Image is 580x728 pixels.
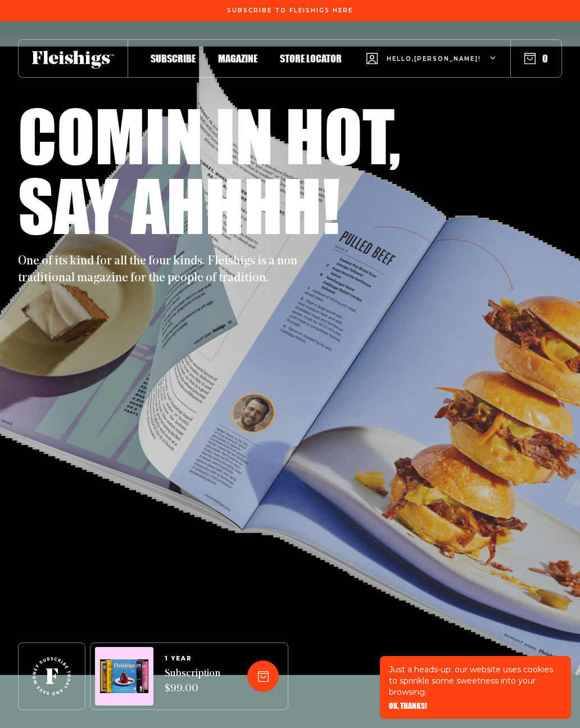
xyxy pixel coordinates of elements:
[165,655,220,697] a: 1 YEARSubscription $99.00
[227,7,353,14] span: Subscribe To Fleishigs Here
[218,52,257,65] span: Magazine
[280,52,342,65] span: Store locator
[218,51,257,66] a: Magazine
[366,37,497,81] button: Hello,[PERSON_NAME]!
[151,52,196,65] span: Subscribe
[18,170,340,240] h1: Say ahhhh!
[165,655,220,662] span: 1 YEAR
[18,100,401,170] h1: Comin in hot,
[100,659,148,694] img: Magazines image
[151,51,196,66] a: Subscribe
[389,702,427,710] button: OK, THANKS!
[18,253,310,287] p: One of its kind for all the four kinds. Fleishigs is a non-traditional magazine for the people of...
[524,52,548,65] button: 0
[389,664,562,698] p: Just a heads-up: our website uses cookies to sprinkle some sweetness into your browsing.
[280,51,342,66] a: Store locator
[165,667,220,697] span: Subscription $99.00
[225,7,355,13] a: Subscribe To Fleishigs Here
[387,55,481,81] span: Hello, [PERSON_NAME] !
